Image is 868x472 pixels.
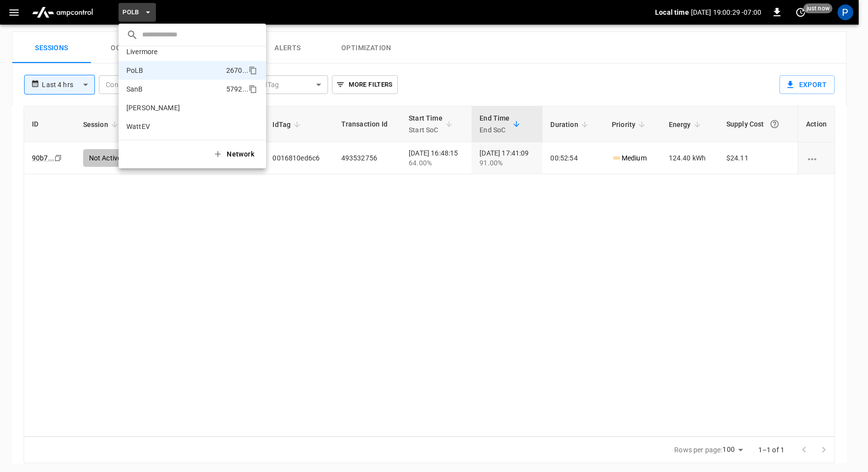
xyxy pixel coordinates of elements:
p: PoLB [126,65,144,75]
div: copy [248,83,259,95]
button: Network [207,144,262,164]
p: WattEV [126,122,150,131]
p: SanB [126,84,143,94]
p: Livermore [126,47,157,57]
div: copy [248,64,259,76]
p: [PERSON_NAME] [126,103,180,113]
